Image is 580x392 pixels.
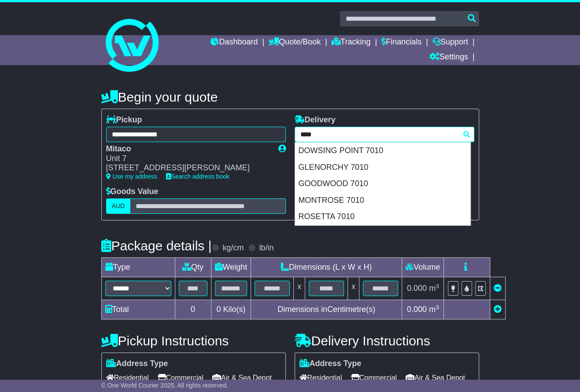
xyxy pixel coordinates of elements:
[348,277,359,300] td: x
[251,300,402,319] td: Dimensions in Centimetre(s)
[295,159,470,176] div: GLENORCHY 7010
[406,371,465,385] span: Air & Sea Depot
[429,305,439,314] span: m
[106,154,270,164] div: Unit 7
[494,284,502,293] a: Remove this item
[101,382,229,389] span: © One World Courier 2025. All rights reserved.
[158,371,203,385] span: Commercial
[101,238,212,253] h4: Package details |
[106,173,157,180] a: Use my address
[106,144,270,154] div: Mitaco
[251,258,402,277] td: Dimensions (L x W x H)
[101,333,286,348] h4: Pickup Instructions
[222,243,244,253] label: kg/cm
[295,143,470,159] div: DOWSING POINT 7010
[211,300,251,319] td: Kilo(s)
[429,50,468,65] a: Settings
[106,371,149,385] span: Residential
[216,305,221,314] span: 0
[259,243,273,253] label: lb/in
[299,359,362,369] label: Address Type
[101,90,479,104] h4: Begin your quote
[106,115,142,125] label: Pickup
[106,163,270,173] div: [STREET_ADDRESS][PERSON_NAME]
[436,304,439,311] sup: 3
[295,209,470,225] div: ROSETTA 7010
[294,277,305,300] td: x
[494,305,502,314] a: Add new item
[269,35,321,50] a: Quote/Book
[106,198,131,214] label: AUD
[175,300,211,319] td: 0
[101,300,175,319] td: Total
[166,173,229,180] a: Search address book
[429,284,439,293] span: m
[212,371,272,385] span: Air & Sea Depot
[295,333,479,348] h4: Delivery Instructions
[211,35,258,50] a: Dashboard
[106,359,168,369] label: Address Type
[295,127,474,142] typeahead: Please provide city
[211,258,251,277] td: Weight
[402,258,444,277] td: Volume
[432,35,468,50] a: Support
[407,284,427,293] span: 0.000
[295,115,336,125] label: Delivery
[106,187,159,197] label: Goods Value
[295,176,470,192] div: GOODWOOD 7010
[436,283,439,289] sup: 3
[295,192,470,209] div: MONTROSE 7010
[299,371,342,385] span: Residential
[332,35,370,50] a: Tracking
[351,371,397,385] span: Commercial
[381,35,421,50] a: Financials
[175,258,211,277] td: Qty
[407,305,427,314] span: 0.000
[101,258,175,277] td: Type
